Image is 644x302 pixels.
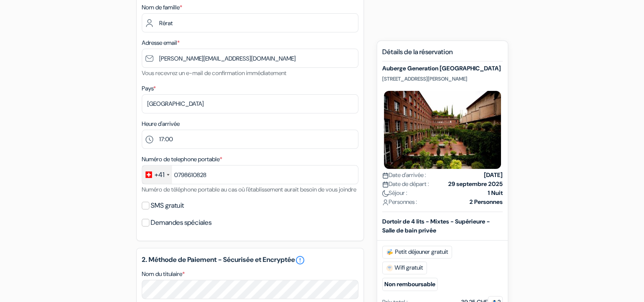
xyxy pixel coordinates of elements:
img: moon.svg [382,190,389,197]
label: Heure d'arrivée [142,119,180,128]
input: Entrer adresse e-mail [142,49,358,68]
strong: 29 septembre 2025 [448,180,503,189]
h5: 2. Méthode de Paiement - Sécurisée et Encryptée [142,255,358,265]
label: Pays [142,84,156,93]
p: [STREET_ADDRESS][PERSON_NAME] [382,75,503,82]
span: Wifi gratuit [382,261,427,274]
span: Date d'arrivée : [382,171,426,180]
strong: 1 Nuit [488,189,503,197]
label: Demandes spéciales [151,217,212,229]
strong: [DATE] [484,171,503,180]
img: free_wifi.svg [386,264,393,271]
span: Séjour : [382,189,407,197]
label: Adresse email [142,38,180,47]
h5: Détails de la réservation [382,48,503,61]
small: Non remboursable [382,278,438,291]
input: Entrer le nom de famille [142,13,358,32]
label: Nom du titulaire [142,270,185,279]
span: Personnes : [382,197,417,206]
img: calendar.svg [382,181,389,188]
input: 78 123 45 67 [142,165,358,184]
span: Date de départ : [382,180,429,189]
img: calendar.svg [382,172,389,179]
label: SMS gratuit [151,200,184,212]
span: Petit déjeuner gratuit [382,246,452,258]
strong: 2 Personnes [469,197,503,206]
b: Dortoir de 4 lits - Mixtes - Supérieure - Salle de bain privée [382,218,490,234]
div: Switzerland (Schweiz): +41 [142,166,172,184]
h5: Auberge Generation [GEOGRAPHIC_DATA] [382,65,503,72]
small: Vous recevrez un e-mail de confirmation immédiatement [142,69,286,77]
img: user_icon.svg [382,199,389,206]
label: Numéro de telephone portable [142,155,222,164]
a: error_outline [295,255,305,265]
div: +41 [155,170,164,180]
img: free_breakfast.svg [386,249,393,256]
small: Numéro de téléphone portable au cas où l'établissement aurait besoin de vous joindre [142,186,356,193]
label: Nom de famille [142,3,182,12]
